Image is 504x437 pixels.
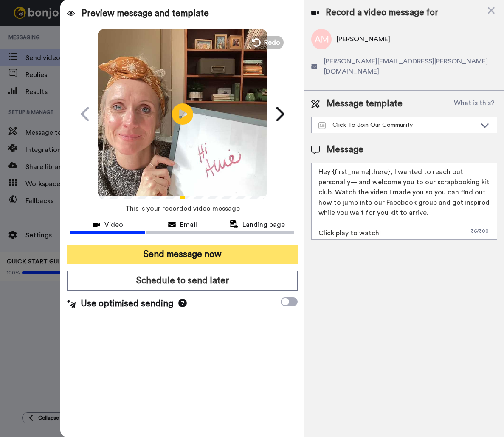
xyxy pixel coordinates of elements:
[67,245,298,264] button: Send message now
[311,163,497,240] textarea: Hey {first_name|there}, I wanted to reach out personally— and welcome you to our scrapbooking kit...
[104,220,123,230] span: Video
[39,26,116,33] b: HAPPY ANNIVERSARY!!
[37,13,151,22] div: Hey [PERSON_NAME],
[180,220,197,230] span: Email
[19,15,33,29] img: Profile image for Grant
[67,271,298,291] button: Schedule to send later
[37,26,151,59] div: From the whole team and myself, thank you so much for staying with us for a whole year.
[318,122,326,129] img: Message-temps.svg
[81,297,173,310] span: Use optimised sending
[451,97,497,110] button: What is this?
[13,8,157,133] div: message notification from Grant, 5d ago. Hey Anna, HAPPY ANNIVERSARY!! From the whole team and my...
[37,63,151,114] iframe: vimeo
[327,143,363,156] span: Message
[318,121,476,129] div: Click To Join Our Community
[324,56,497,77] span: [PERSON_NAME][EMAIL_ADDRESS][PERSON_NAME][DOMAIN_NAME]
[37,13,151,119] div: Message content
[37,120,151,128] p: Message from Grant, sent 5d ago
[327,97,403,110] span: Message template
[242,220,285,230] span: Landing page
[125,199,240,218] span: This is your recorded video message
